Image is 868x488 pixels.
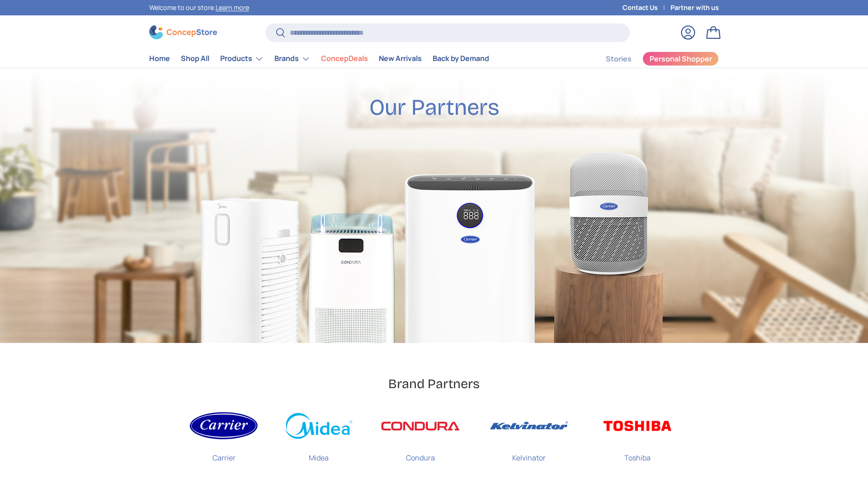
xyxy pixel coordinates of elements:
[488,407,570,470] a: Kelvinator
[190,407,258,470] a: Carrier
[380,407,461,470] a: Condura
[623,3,670,13] a: Contact Us
[512,445,546,463] p: Kelvinator
[584,50,719,68] nav: Secondary
[388,375,480,392] h2: Brand Partners
[285,407,353,470] a: Midea
[650,55,712,62] span: Personal Shopper
[149,25,217,39] img: ConcepStore
[369,94,499,122] h2: Our Partners
[274,50,310,68] a: Brands
[642,52,719,66] a: Personal Shopper
[212,445,236,463] p: Carrier
[215,50,269,68] summary: Products
[406,445,435,463] p: Condura
[216,3,249,12] a: Learn more
[269,50,316,68] summary: Brands
[149,3,249,13] p: Welcome to our store.
[321,50,368,67] a: ConcepDeals
[149,50,170,67] a: Home
[433,50,489,67] a: Back by Demand
[597,407,678,470] a: Toshiba
[670,3,719,13] a: Partner with us
[624,445,651,463] p: Toshiba
[309,445,329,463] p: Midea
[149,50,489,68] nav: Primary
[606,50,632,68] a: Stories
[220,50,264,68] a: Products
[181,50,209,67] a: Shop All
[379,50,422,67] a: New Arrivals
